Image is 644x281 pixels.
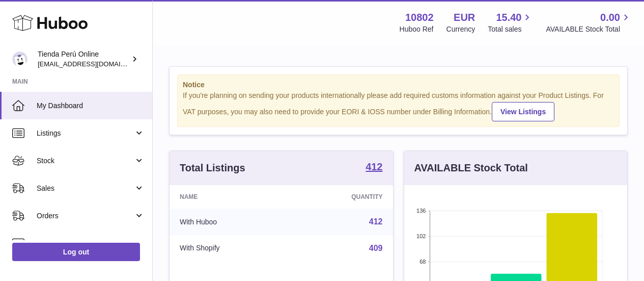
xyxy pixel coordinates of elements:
[546,11,632,34] a: 0.00 AVAILABLE Stock Total
[419,259,426,265] text: 68
[414,161,528,175] h3: AVAILABLE Stock Total
[12,52,27,67] img: internalAdmin-10802@internal.huboo.com
[38,60,150,68] span: [EMAIL_ADDRESS][DOMAIN_NAME]
[416,208,426,214] text: 136
[496,11,521,24] span: 15.40
[290,185,393,209] th: Quantity
[400,24,434,34] div: Huboo Ref
[37,156,134,166] span: Stock
[170,185,290,209] th: Name
[366,162,382,174] a: 412
[170,209,290,235] td: With Huboo
[170,235,290,262] td: With Shopify
[446,24,475,34] div: Currency
[546,24,632,34] span: AVAILABLE Stock Total
[183,91,614,121] div: If you're planning on sending your products internationally please add required customs informati...
[37,211,134,221] span: Orders
[369,217,383,226] a: 412
[488,11,533,34] a: 15.40 Total sales
[37,184,134,193] span: Sales
[416,233,426,239] text: 102
[454,11,475,24] strong: EUR
[600,11,620,24] span: 0.00
[37,129,134,138] span: Listings
[12,243,140,261] a: Log out
[38,49,129,69] div: Tienda Perú Online
[366,162,382,172] strong: 412
[37,101,145,111] span: My Dashboard
[405,11,434,24] strong: 10802
[488,24,533,34] span: Total sales
[37,239,145,248] span: Usage
[183,80,614,90] strong: Notice
[369,244,383,252] a: 409
[492,102,554,121] a: View Listings
[180,161,245,175] h3: Total Listings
